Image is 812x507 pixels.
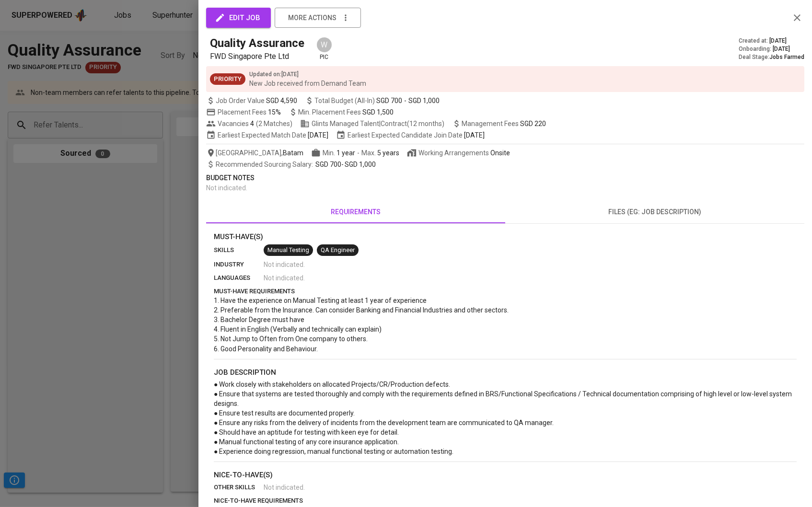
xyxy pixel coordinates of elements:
[345,161,376,168] span: SGD 1,000
[357,148,360,158] span: -
[266,96,297,105] span: SGD 4,590
[377,149,399,157] span: 5 years
[206,96,297,105] span: Job Order Value
[490,148,510,158] div: Onsite
[214,273,264,283] p: languages
[264,483,305,492] span: Not indicated .
[769,54,804,60] span: Jobs Farmed
[511,206,799,218] span: files (eg: job description)
[264,246,313,255] span: Manual Testing
[214,260,264,269] p: industry
[317,246,359,255] span: QA Engineer
[464,130,485,140] span: [DATE]
[214,367,797,378] p: job description
[214,316,304,323] span: 3. Bachelor Degree must have
[323,149,355,157] span: Min.
[773,45,790,53] span: [DATE]
[264,273,305,283] span: Not indicated .
[212,206,499,218] span: requirements
[408,96,440,105] span: SGD 1,000
[210,35,304,51] h5: Quality Assurance
[214,345,318,353] span: 6. Good Personality and Behaviour.
[214,297,427,304] span: 1. Have the experience on Manual Testing at least 1 year of experience
[739,45,804,53] div: Onboarding :
[361,149,399,157] span: Max.
[249,119,254,128] span: 4
[336,130,485,140] span: Earliest Expected Candidate Join Date
[214,325,382,333] span: 4. Fluent in English (Verbally and technically can explain)
[404,96,406,105] span: -
[214,287,797,296] p: must-have requirements
[214,231,797,242] p: Must-Have(s)
[214,496,797,506] p: nice-to-have requirements
[739,37,804,45] div: Created at :
[216,160,376,169] span: -
[249,79,366,88] p: New Job received from Demand Team
[214,470,797,481] p: nice-to-have(s)
[376,96,402,105] span: SGD 700
[214,306,509,314] span: 2. Preferable from the Insurance. Can consider Banking and Financial Industries and other sectors.
[264,260,305,269] span: Not indicated .
[316,36,333,53] div: W
[206,119,292,128] span: Vacancies ( 2 Matches )
[218,108,281,116] span: Placement Fees
[206,184,247,192] span: Not indicated .
[206,130,328,140] span: Earliest Expected Match Date
[214,483,264,492] p: other skills
[283,148,303,158] span: Batam
[316,36,333,61] div: pic
[214,335,368,343] span: 5. Not Jump to Often from One company to others.
[210,52,289,61] span: FWD Singapore Pte Ltd
[214,245,264,255] p: skills
[769,37,787,45] span: [DATE]
[275,8,361,28] button: more actions
[362,108,394,116] span: SGD 1,500
[462,120,546,127] span: Management Fees
[407,148,510,158] span: Working Arrangements
[298,108,394,116] span: Min. Placement Fees
[210,75,245,84] span: Priority
[308,130,328,140] span: [DATE]
[300,119,444,128] span: Glints Managed Talent | Contract (12 months)
[305,96,440,105] span: Total Budget (All-In)
[217,12,260,24] span: edit job
[249,70,366,79] p: Updated on : [DATE]
[206,173,804,183] p: Budget Notes
[206,8,271,28] button: edit job
[214,380,793,455] span: ● Work closely with stakeholders on allocated Projects/CR/Production defects. ● Ensure that syste...
[288,12,336,24] span: more actions
[520,120,546,127] span: SGD 220
[336,149,355,157] span: 1 year
[739,53,804,61] div: Deal Stage :
[216,161,314,168] span: Recommended Sourcing Salary :
[206,148,303,158] span: [GEOGRAPHIC_DATA] ,
[268,108,281,116] span: 15%
[315,161,341,168] span: SGD 700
